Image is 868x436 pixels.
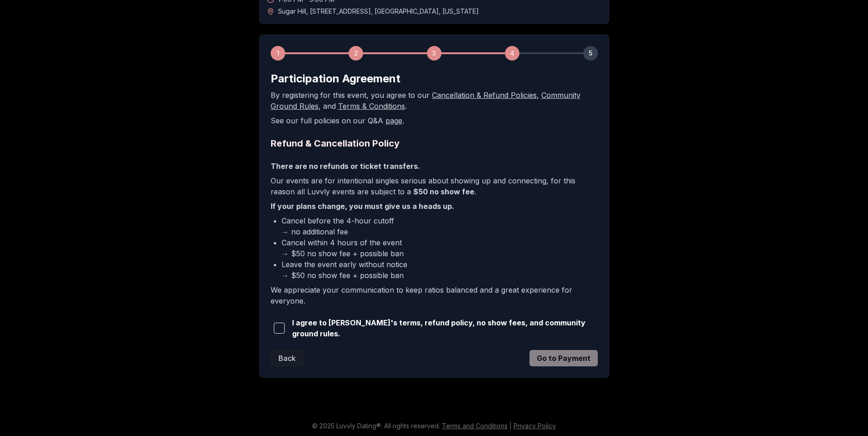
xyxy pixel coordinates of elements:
[271,115,598,126] p: See our full policies on our Q&A .
[271,90,598,112] p: By registering for this event, you agree to our , , and .
[278,7,479,16] span: Sugar Hill , [STREET_ADDRESS] , [GEOGRAPHIC_DATA] , [US_STATE]
[271,201,598,212] p: If your plans change, you must give us a heads up.
[349,46,363,61] div: 2
[282,237,598,259] li: Cancel within 4 hours of the event → $50 no show fee + possible ban
[271,284,598,306] p: We appreciate your communication to keep ratios balanced and a great experience for everyone.
[509,422,512,430] span: |
[292,317,598,339] span: I agree to [PERSON_NAME]'s terms, refund policy, no show fees, and community ground rules.
[271,46,285,61] div: 1
[271,175,598,197] p: Our events are for intentional singles serious about showing up and connecting, for this reason a...
[427,46,442,61] div: 3
[514,422,556,430] a: Privacy Policy
[271,71,598,86] h2: Participation Agreement
[338,101,405,111] a: Terms & Conditions
[385,116,402,125] a: page
[271,161,598,172] p: There are no refunds or ticket transfers.
[413,187,474,196] b: $50 no show fee
[271,350,303,366] button: Back
[442,422,508,430] a: Terms and Conditions
[583,46,598,61] div: 5
[282,215,598,237] li: Cancel before the 4-hour cutoff → no additional fee
[505,46,519,61] div: 4
[282,259,598,281] li: Leave the event early without notice → $50 no show fee + possible ban
[432,91,537,100] a: Cancellation & Refund Policies
[271,137,598,150] h2: Refund & Cancellation Policy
